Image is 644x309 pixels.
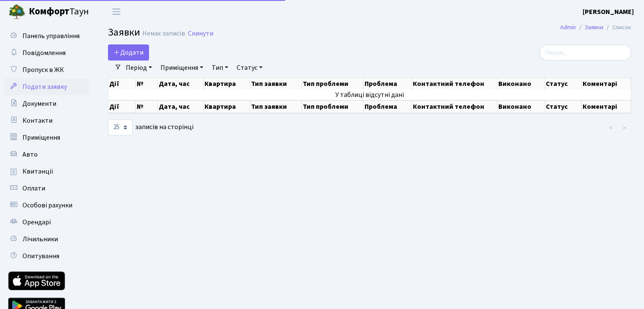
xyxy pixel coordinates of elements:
span: Контакти [22,116,53,125]
span: Панель управління [22,31,80,41]
a: Квитанції [4,163,89,180]
span: Подати заявку [22,82,67,91]
input: Пошук... [539,44,631,61]
td: У таблиці відсутні дані [108,90,631,100]
span: Додати [113,48,144,57]
th: Тип заявки [250,78,302,90]
a: Повідомлення [4,44,89,61]
span: Заявки [108,25,140,40]
img: logo.png [8,3,25,20]
th: Коментарі [582,100,631,113]
li: Список [603,23,631,32]
label: записів на сторінці [108,119,193,135]
span: Лічильники [22,235,58,244]
th: Виконано [498,100,545,113]
th: Дата, час [158,100,204,113]
a: Приміщення [4,129,89,146]
th: Контактний телефон [412,78,498,90]
a: Admin [560,23,576,32]
a: Документи [4,95,89,112]
a: Скинути [188,30,213,38]
span: Оплати [22,184,45,193]
span: Квитанції [22,167,53,176]
a: Контакти [4,112,89,129]
a: Опитування [4,248,89,265]
th: Квартира [204,78,250,90]
th: Тип заявки [250,100,302,113]
b: [PERSON_NAME] [583,7,634,17]
a: Тип [208,61,232,75]
select: записів на сторінці [108,119,133,135]
span: Опитування [22,251,59,261]
span: Документи [22,99,56,108]
th: Контактний телефон [412,100,498,113]
span: Орендарі [22,218,51,227]
nav: breadcrumb [547,19,644,36]
div: Немає записів. [142,30,186,38]
a: Авто [4,146,89,163]
a: Лічильники [4,231,89,248]
b: Комфорт [29,5,69,18]
a: Пропуск в ЖК [4,61,89,78]
th: Дії [108,78,136,90]
th: Виконано [498,78,545,90]
a: Орендарі [4,214,89,231]
a: [PERSON_NAME] [583,7,634,17]
a: Період [122,61,155,75]
th: Статус [545,78,582,90]
button: Переключити навігацію [106,5,127,19]
a: Оплати [4,180,89,197]
a: Подати заявку [4,78,89,95]
span: Авто [22,150,38,159]
th: Проблема [364,100,412,113]
span: Пропуск в ЖК [22,65,64,74]
a: Приміщення [157,61,207,75]
span: Таун [29,5,89,19]
a: Особові рахунки [4,197,89,214]
th: Тип проблеми [302,78,364,90]
th: Тип проблеми [302,100,364,113]
th: № [136,100,158,113]
a: Панель управління [4,28,89,44]
span: Приміщення [22,133,60,142]
a: Заявки [585,23,603,32]
th: Статус [545,100,582,113]
th: Дії [108,100,136,113]
span: Особові рахунки [22,201,72,210]
span: Повідомлення [22,48,66,58]
a: Статус [233,61,266,75]
th: Квартира [204,100,250,113]
th: № [136,78,158,90]
th: Дата, час [158,78,204,90]
th: Коментарі [582,78,631,90]
a: Додати [108,44,149,61]
th: Проблема [364,78,412,90]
